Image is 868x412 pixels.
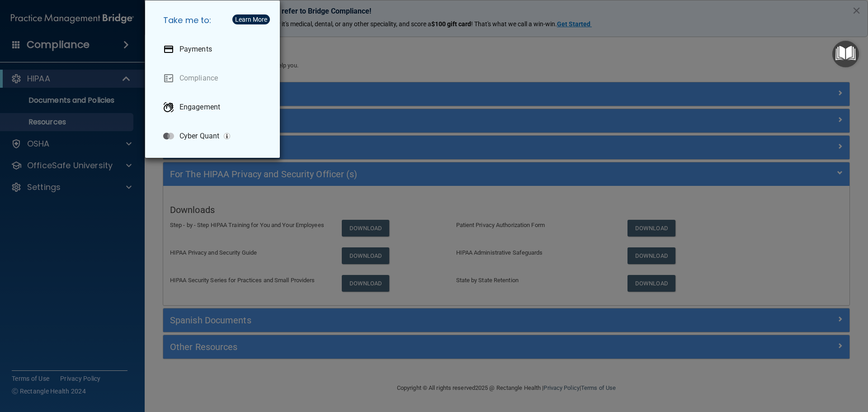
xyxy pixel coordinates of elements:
[156,66,273,91] a: Compliance
[179,45,212,54] p: Payments
[156,8,273,33] h5: Take me to:
[156,37,273,62] a: Payments
[232,14,270,24] button: Learn More
[235,16,267,23] div: Learn More
[156,95,273,120] a: Engagement
[179,103,220,112] p: Engagement
[832,41,859,67] button: Open Resource Center
[156,123,273,149] a: Cyber Quant
[179,132,219,141] p: Cyber Quant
